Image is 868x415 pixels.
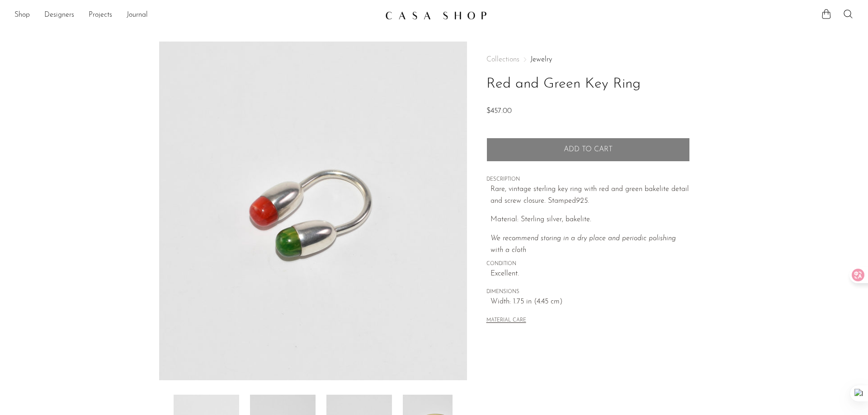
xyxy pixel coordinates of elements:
[486,260,690,268] span: CONDITION
[491,296,690,308] span: Width: 1.75 in (4.45 cm)
[491,235,676,254] i: We recommend storing in a dry place and periodic polishing with a cloth
[491,268,690,280] span: Excellent.
[486,288,690,296] span: DIMENSIONS
[491,184,690,207] p: Rare, vintage sterling key ring with red and green bakelite detail and screw closure. Stamped
[564,145,613,154] span: Add to cart
[89,9,112,21] a: Projects
[486,138,690,161] button: Add to cart
[14,8,378,23] nav: Desktop navigation
[44,9,74,21] a: Designers
[491,214,690,226] p: Material: Sterling silver, bakelite.
[486,73,690,96] h1: Red and Green Key Ring
[127,9,148,21] a: Journal
[14,9,30,21] a: Shop
[486,56,519,63] span: Collections
[486,56,690,63] nav: Breadcrumbs
[530,56,552,63] a: Jewelry
[14,8,378,23] ul: NEW HEADER MENU
[486,107,512,115] span: $457.00
[159,42,467,380] img: Red and Green Key Ring
[486,317,526,324] button: MATERIAL CARE
[576,197,589,205] em: 925.
[486,176,690,184] span: DESCRIPTION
